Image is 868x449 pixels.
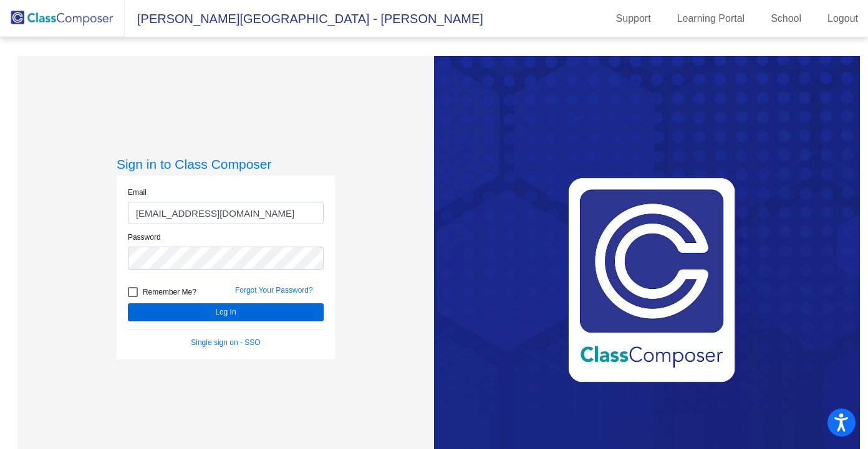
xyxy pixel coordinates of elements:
a: Learning Portal [667,9,755,29]
a: Logout [817,9,868,29]
a: Support [606,9,661,29]
a: School [761,9,811,29]
span: [PERSON_NAME][GEOGRAPHIC_DATA] - [PERSON_NAME] [125,9,483,29]
a: Single sign on - SSO [191,338,260,347]
span: Remember Me? [143,285,196,300]
h3: Sign in to Class Composer [117,156,335,172]
label: Password [128,232,161,243]
button: Log In [128,303,324,321]
a: Forgot Your Password? [235,286,313,295]
label: Email [128,187,147,198]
